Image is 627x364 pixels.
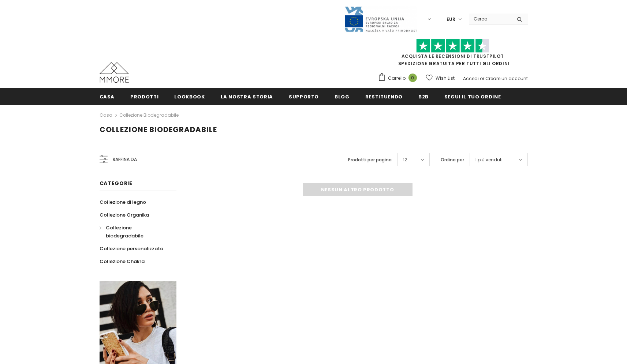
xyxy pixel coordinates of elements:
[100,199,146,206] span: Collezione di legno
[221,88,273,105] a: La nostra storia
[100,242,163,255] a: Collezione personalizzata
[344,16,417,22] a: Javni Razpis
[418,93,429,100] span: B2B
[426,72,455,85] a: Wish List
[100,180,133,187] span: Categorie
[403,156,407,164] span: 12
[119,112,179,118] a: Collezione biodegradabile
[289,93,319,100] span: supporto
[365,93,403,100] span: Restituendo
[469,14,511,24] input: Search Site
[289,88,319,105] a: supporto
[480,75,484,82] span: or
[344,6,417,33] img: Javni Razpis
[378,42,528,67] span: SPEDIZIONE GRATUITA PER TUTTI GLI ORDINI
[335,93,350,100] span: Blog
[388,75,406,82] span: Carrello
[130,93,158,100] span: Prodotti
[221,93,273,100] span: La nostra storia
[106,224,143,239] span: Collezione biodegradabile
[100,62,129,83] img: Casi MMORE
[365,88,403,105] a: Restituendo
[348,156,392,164] label: Prodotti per pagina
[447,16,455,23] span: EUR
[402,53,504,59] a: Acquista le recensioni di TrustPilot
[100,209,149,221] a: Collezione Organika
[335,88,350,105] a: Blog
[416,39,489,53] img: Fidati di Pilot Stars
[485,75,528,82] a: Creare un account
[378,73,421,84] a: Carrello 0
[475,156,503,164] span: I più venduti
[100,124,217,135] span: Collezione biodegradabile
[113,155,137,164] span: Raffina da
[100,245,163,252] span: Collezione personalizzata
[441,156,464,164] label: Ordina per
[100,258,145,265] span: Collezione Chakra
[444,93,501,100] span: Segui il tuo ordine
[100,88,115,105] a: Casa
[100,196,146,209] a: Collezione di legno
[174,88,205,105] a: Lookbook
[100,255,145,268] a: Collezione Chakra
[174,93,205,100] span: Lookbook
[444,88,501,105] a: Segui il tuo ordine
[408,74,417,82] span: 0
[418,88,429,105] a: B2B
[100,211,149,218] span: Collezione Organika
[100,93,115,100] span: Casa
[100,221,168,242] a: Collezione biodegradabile
[436,75,455,82] span: Wish List
[130,88,158,105] a: Prodotti
[100,111,112,120] a: Casa
[463,75,479,82] a: Accedi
